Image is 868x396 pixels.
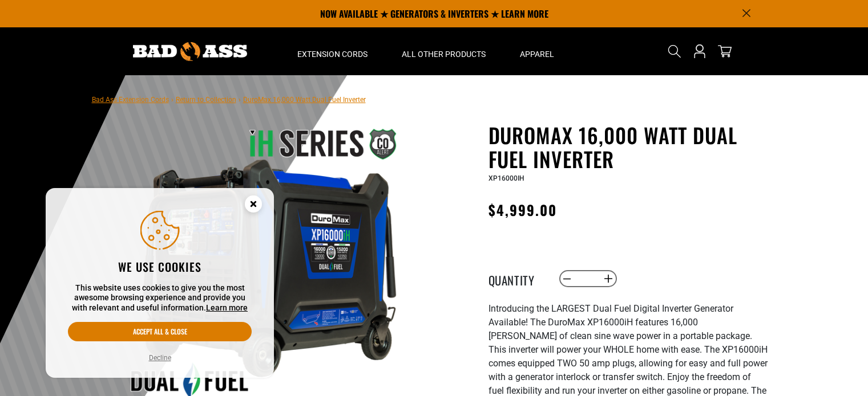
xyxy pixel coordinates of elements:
[171,96,173,104] span: ›
[68,259,252,274] h2: We use cookies
[385,27,503,75] summary: All Other Products
[92,96,169,104] a: Bad Ass Extension Cords
[402,49,486,59] span: All Other Products
[92,92,366,106] nav: breadcrumbs
[520,49,554,59] span: Apparel
[488,271,546,286] label: Quantity
[280,27,385,75] summary: Extension Cords
[133,42,247,61] img: Bad Ass Extension Cords
[488,123,768,171] h1: DuroMax 16,000 Watt Dual Fuel Inverter
[243,96,366,104] span: DuroMax 16,000 Watt Dual Fuel Inverter
[503,27,571,75] summary: Apparel
[68,322,252,341] button: Accept all & close
[239,96,241,104] span: ›
[665,42,684,60] summary: Search
[46,188,274,378] aside: Cookie Consent
[206,303,248,312] a: Learn more
[176,96,236,104] a: Return to Collection
[488,199,558,220] span: $4,999.00
[68,283,252,313] p: This website uses cookies to give you the most awesome browsing experience and provide you with r...
[146,352,175,364] button: Decline
[488,174,524,182] span: XP16000IH
[297,49,368,59] span: Extension Cords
